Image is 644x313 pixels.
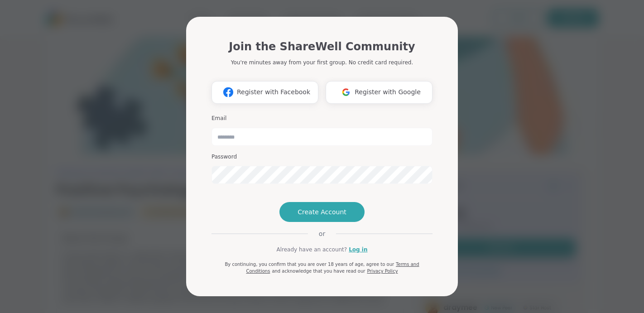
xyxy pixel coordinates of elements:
a: Terms and Conditions [246,262,419,274]
span: Already have an account? [276,246,347,254]
button: Register with Facebook [211,81,318,104]
span: Create Account [298,207,346,217]
h3: Email [211,115,433,122]
span: By continuing, you confirm that you are over 18 years of age, agree to our [225,262,394,267]
img: ShareWell Logomark [337,84,355,101]
button: Create Account [279,202,365,222]
span: and acknowledge that you have read our [272,269,365,274]
button: Register with Google [326,81,433,104]
h1: Join the ShareWell Community [229,39,415,55]
a: Privacy Policy [367,269,398,274]
p: You're minutes away from your first group. No credit card required. [231,58,413,67]
span: Register with Facebook [237,87,310,97]
span: Register with Google [355,87,421,97]
a: Log in [349,246,367,254]
img: ShareWell Logomark [220,84,237,101]
span: or [308,229,336,238]
h3: Password [211,153,433,161]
